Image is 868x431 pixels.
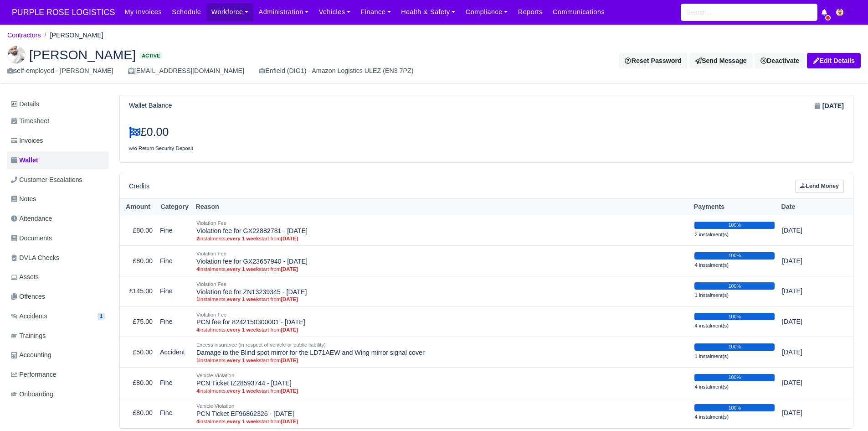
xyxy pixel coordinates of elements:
[156,245,193,276] td: Fine
[11,291,45,302] span: Offences
[29,48,136,61] span: [PERSON_NAME]
[196,266,199,272] strong: 4
[0,38,868,84] div: Haseeb Raza
[227,296,259,302] strong: every 1 week
[196,358,199,363] strong: 1
[694,313,775,320] div: 100%
[691,198,778,215] th: Payments
[227,327,259,332] strong: every 1 week
[778,215,837,246] td: [DATE]
[281,358,298,363] strong: [DATE]
[11,253,59,263] span: DVLA Checks
[778,398,837,428] td: [DATE]
[129,182,149,190] h6: Credits
[689,53,753,68] a: Send Message
[11,311,47,322] span: Accidents
[7,171,108,189] a: Customer Escalations
[193,306,691,337] td: PCN fee for 8242150300001 - [DATE]
[259,66,413,76] div: Enfield (DIG1) - Amazon Logistics ULEZ (EN3 7PZ)
[196,251,226,256] small: Violation Fee
[196,296,687,302] small: instalments, start from
[778,368,837,398] td: [DATE]
[778,245,837,276] td: [DATE]
[196,266,687,272] small: instalments, start from
[196,235,687,242] small: instalments, start from
[11,135,43,146] span: Invoices
[778,276,837,306] td: [DATE]
[11,213,52,224] span: Attendance
[119,3,167,21] a: My Invoices
[120,198,156,215] th: Amount
[7,190,108,208] a: Notes
[196,327,199,332] strong: 4
[193,337,691,368] td: Damage to the Blind spot mirror for the LD71AEW and Wing mirror signal cover
[227,419,259,424] strong: every 1 week
[193,245,691,276] td: Violation fee for GX23657940 - [DATE]
[681,4,817,21] input: Search...
[694,292,729,298] small: 1 instalment(s)
[355,3,396,21] a: Finance
[156,215,193,246] td: Fine
[196,220,226,226] small: Violation Fee
[694,252,775,260] div: 100%
[196,281,226,287] small: Violation Fee
[7,3,119,21] span: PURPLE ROSE LOGISTICS
[196,388,687,394] small: instalments, start from
[807,53,861,68] a: Edit Details
[193,198,691,215] th: Reason
[461,3,513,21] a: Compliance
[11,369,56,380] span: Performance
[193,368,691,398] td: PCN Ticket IZ28593744 - [DATE]
[7,307,108,325] a: Accidents 1
[156,276,193,306] td: Fine
[7,366,108,384] a: Performance
[156,398,193,428] td: Fine
[196,327,687,333] small: instalments, start from
[11,116,49,126] span: Timesheet
[129,125,480,139] h3: £0.00
[694,384,729,389] small: 4 instalment(s)
[41,30,103,41] li: [PERSON_NAME]
[7,151,108,169] a: Wallet
[167,3,206,21] a: Schedule
[755,53,805,68] a: Deactivate
[7,229,108,247] a: Documents
[7,112,108,130] a: Timesheet
[156,198,193,215] th: Category
[227,266,259,272] strong: every 1 week
[139,52,162,59] span: Active
[7,96,108,113] a: Details
[694,262,729,268] small: 4 instalment(s)
[196,403,234,409] small: Vehicle Violation
[227,358,259,363] strong: every 1 week
[11,233,52,244] span: Documents
[120,398,156,428] td: £80.00
[120,245,156,276] td: £80.00
[7,132,108,150] a: Invoices
[281,327,298,332] strong: [DATE]
[196,296,199,302] strong: 1
[694,323,729,328] small: 4 instalment(s)
[694,232,729,237] small: 2 instalment(s)
[7,249,108,267] a: DVLA Checks
[7,66,113,76] div: self-employed - [PERSON_NAME]
[619,53,687,68] button: Reset Password
[193,398,691,428] td: PCN Ticket EF96862326 - [DATE]
[7,268,108,286] a: Assets
[281,296,298,302] strong: [DATE]
[11,194,36,204] span: Notes
[694,353,729,359] small: 1 instalment(s)
[281,266,298,272] strong: [DATE]
[128,66,244,76] div: [EMAIL_ADDRESS][DOMAIN_NAME]
[196,419,199,424] strong: 4
[120,215,156,246] td: £80.00
[11,175,82,185] span: Customer Escalations
[227,388,259,394] strong: every 1 week
[694,343,775,351] div: 100%
[156,368,193,398] td: Fine
[778,337,837,368] td: [DATE]
[7,4,119,21] a: PURPLE ROSE LOGISTICS
[822,387,868,431] div: Chat Widget
[396,3,461,21] a: Health & Safety
[778,306,837,337] td: [DATE]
